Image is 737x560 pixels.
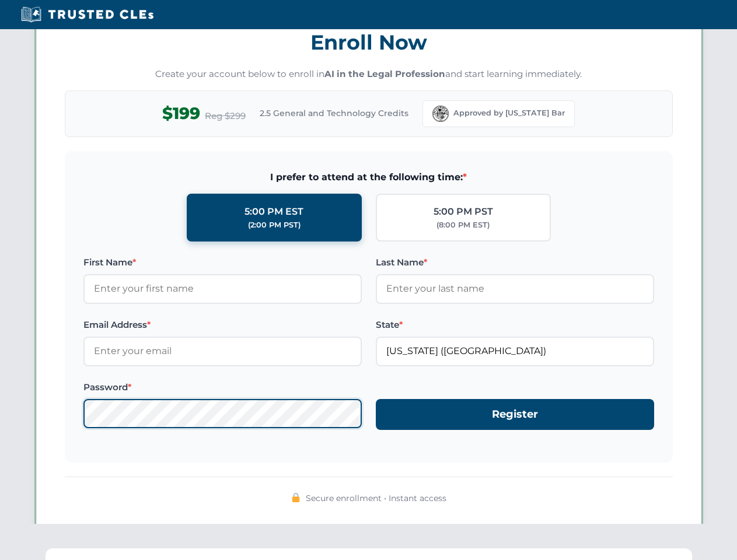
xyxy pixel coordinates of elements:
[83,256,362,269] label: First Name
[376,318,654,332] label: State
[83,170,654,185] span: I prefer to attend at the following time:
[376,274,654,303] input: Enter your last name
[162,100,200,127] span: $199
[291,493,301,502] img: 🔒
[65,68,673,81] p: Create your account below to enroll in and start learning immediately.
[453,107,565,119] span: Approved by [US_STATE] Bar
[83,337,362,366] input: Enter your email
[324,68,445,79] strong: AI in the Legal Profession
[434,204,493,219] div: 5:00 PM PST
[83,318,362,332] label: Email Address
[18,6,157,23] img: Trusted CLEs
[248,219,301,231] div: (2:00 PM PST)
[436,219,490,231] div: (8:00 PM EST)
[205,109,246,123] span: Reg $299
[83,274,362,303] input: Enter your first name
[376,337,654,366] input: Florida (FL)
[376,399,654,430] button: Register
[376,256,654,269] label: Last Name
[260,107,408,120] span: 2.5 General and Technology Credits
[65,24,673,61] h3: Enroll Now
[306,492,446,505] span: Secure enrollment • Instant access
[432,106,449,122] img: Florida Bar
[83,380,362,394] label: Password
[244,204,303,219] div: 5:00 PM EST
